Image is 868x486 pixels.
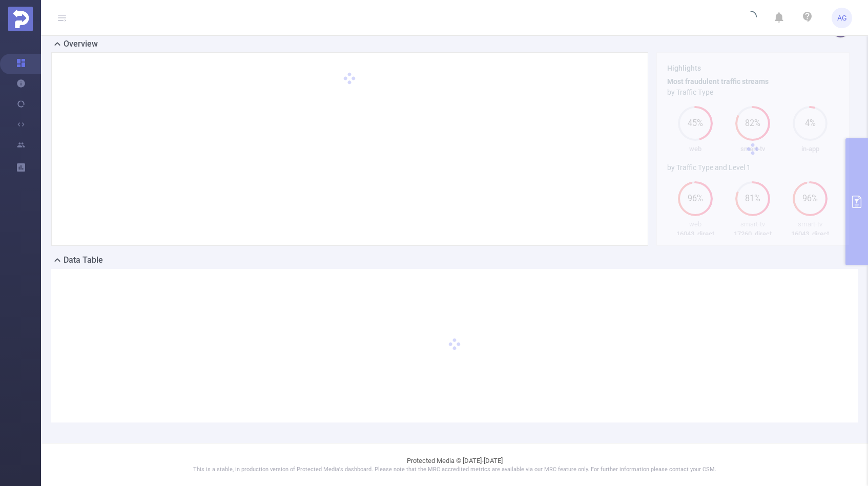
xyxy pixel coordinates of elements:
[8,7,33,31] img: Protected Media
[64,38,98,50] h2: Overview
[837,8,847,28] span: AG
[67,466,842,474] p: This is a stable, in production version of Protected Media's dashboard. Please note that the MRC ...
[745,11,757,25] i: icon: loading
[64,254,103,266] h2: Data Table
